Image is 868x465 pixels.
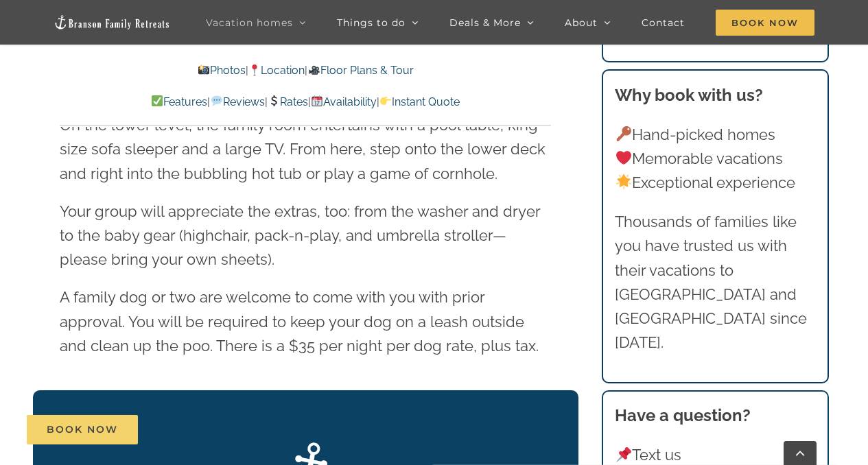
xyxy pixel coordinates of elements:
[268,95,308,108] a: Rates
[616,447,631,462] img: 📌
[615,210,815,355] p: Thousands of families like you have trusted us with their vacations to [GEOGRAPHIC_DATA] and [GEO...
[210,95,264,108] a: Reviews
[616,126,631,141] img: 🔑
[206,18,293,27] span: Vacation homes
[449,18,521,27] span: Deals & More
[642,18,685,27] span: Contact
[615,123,815,195] p: Hand-picked homes Memorable vacations Exceptional experience
[615,405,751,425] strong: Have a question?
[716,10,814,36] span: Book Now
[198,64,246,77] a: Photos
[60,288,539,354] span: A family dog or two are welcome to come with you with prior approval. You will be required to kee...
[152,95,163,106] img: ✅
[616,150,631,165] img: ❤️
[47,424,118,436] span: Book Now
[312,95,322,106] img: 📆
[616,174,631,189] img: 🌟
[60,62,551,80] p: | |
[27,415,138,444] a: Book Now
[151,95,207,108] a: Features
[379,95,460,108] a: Instant Quote
[309,64,320,75] img: 🎥
[307,64,413,77] a: Floor Plans & Tour
[380,95,391,106] img: 👉
[311,95,377,108] a: Availability
[565,18,598,27] span: About
[337,18,406,27] span: Things to do
[248,64,305,77] a: Location
[60,202,540,268] span: Your group will appreciate the extras, too: from the washer and dryer to the baby gear (highchair...
[60,116,546,182] span: On the lower level, the family room entertains with a pool table, king-size sofa sleeper and a la...
[54,14,170,30] img: Branson Family Retreats Logo
[268,95,279,106] img: 💲
[249,64,260,75] img: 📍
[198,64,209,75] img: 📸
[211,95,222,106] img: 💬
[60,93,551,111] p: | | | |
[615,83,815,108] h3: Why book with us?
